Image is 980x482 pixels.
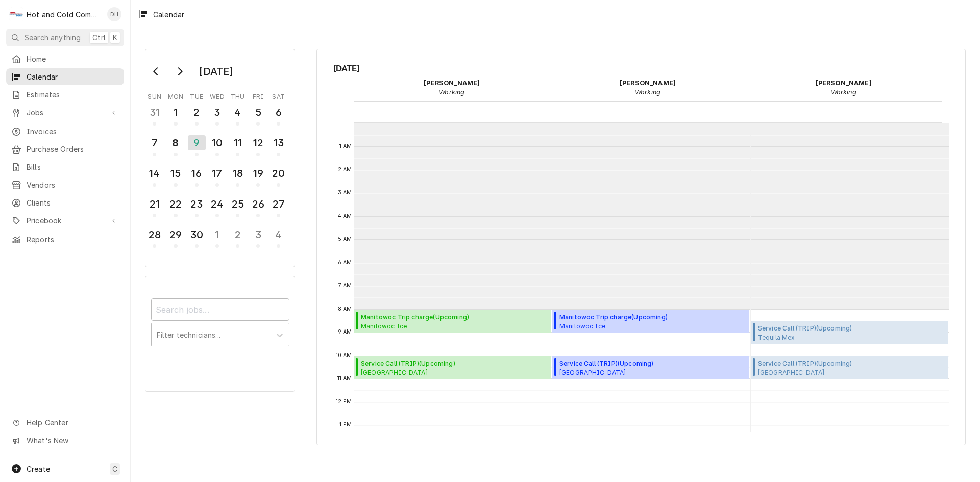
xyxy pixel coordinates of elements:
span: Tequila Mex Tequila Mex Restaurant / [STREET_ADDRESS] [758,333,896,341]
span: Purchase Orders [27,144,119,155]
div: [Service] Service Call (TRIP) Tequila Mex Tequila Mex Restaurant / 350 Paulding Plaza, Dallas, GA... [751,321,948,344]
div: 2 [189,105,205,120]
th: Saturday [268,89,289,102]
span: Ctrl [92,32,106,43]
a: Reports [6,231,124,248]
span: 6 AM [335,259,355,267]
button: Go to next month [169,63,190,80]
div: [DATE] [195,63,236,80]
span: Clients [27,197,119,208]
span: Create [27,465,50,473]
span: Vendors [27,180,119,190]
span: Manitowoc Ice 7 Brew Coffee Austell / [STREET_ADDRESS] [559,322,692,330]
span: Reports [27,234,119,245]
div: H [9,7,23,21]
div: 25 [230,196,246,212]
div: DH [107,7,121,21]
div: 2 [230,227,246,242]
div: Service Call (TRIP)(Upcoming)[GEOGRAPHIC_DATA]Lower School / [GEOGRAPHIC_DATA] [552,356,749,379]
span: Home [27,54,119,64]
div: 11 [230,135,246,150]
span: What's New [27,435,118,446]
div: 18 [230,166,246,181]
em: Working [635,88,660,96]
strong: [PERSON_NAME] [816,79,872,87]
a: Vendors [6,176,124,193]
div: 26 [250,196,266,212]
span: 10 AM [333,351,355,360]
th: Sunday [144,89,165,102]
a: Calendar [6,68,124,85]
div: 10 [209,135,225,150]
span: Jobs [27,107,104,118]
span: Calendar [27,71,119,82]
div: 4 [271,227,286,242]
div: 21 [146,196,162,212]
div: Manitowoc Trip charge(Upcoming)Manitowoc Ice7 Brew Coffee Austell / [STREET_ADDRESS] [552,310,749,333]
span: 7 AM [336,282,355,290]
div: 3 [250,227,266,242]
span: 11 AM [335,374,355,383]
th: Friday [248,89,268,102]
span: Search anything [24,32,81,43]
a: Estimates [6,86,124,103]
div: Hot and Cold Commercial Kitchens, Inc.'s Avatar [9,7,23,21]
div: 24 [209,196,225,212]
div: Daryl Harris - Working [354,75,550,100]
div: 23 [189,196,205,212]
span: Pricebook [27,215,104,226]
div: 1 [167,105,183,120]
button: Search anythingCtrlK [6,29,124,46]
div: 29 [167,227,183,242]
div: 13 [271,135,286,150]
th: Tuesday [186,89,207,102]
a: Invoices [6,123,124,140]
div: [Service] Service Call (TRIP) Hampton Inn 116 Clairmont Ave., Decatur, GA 30030 ID: JOB-1020 Stat... [751,356,948,379]
div: Service Call (TRIP)(Upcoming)[GEOGRAPHIC_DATA][STREET_ADDRESS][PERSON_NAME] [751,356,948,379]
div: Service Call (TRIP)(Upcoming)Tequila MexTequila Mex Restaurant / [STREET_ADDRESS] [751,321,948,344]
a: Home [6,50,124,67]
div: Calendar Calendar [316,49,966,445]
strong: [PERSON_NAME] [424,79,480,87]
span: Manitowoc Ice 7 Brew Coffee Austell / [STREET_ADDRESS] [361,322,493,330]
span: 9 AM [335,328,355,336]
a: Go to What's New [6,432,124,449]
div: 5 [250,105,266,120]
div: Jason Thomason - Working [746,75,942,100]
a: Bills [6,159,124,175]
div: 22 [167,196,183,212]
div: Daryl Harris's Avatar [107,7,121,21]
span: 2 AM [335,166,355,174]
strong: [PERSON_NAME] [620,79,676,87]
span: Estimates [27,89,119,100]
span: 1 PM [337,421,355,429]
div: 3 [209,105,225,120]
em: Working [831,88,856,96]
div: 9 [188,135,206,150]
div: Hot and Cold Commercial Kitchens, Inc. [27,9,102,20]
input: Search jobs... [151,298,289,321]
div: David Harris - Working [550,75,746,100]
span: [GEOGRAPHIC_DATA] Lower School / [GEOGRAPHIC_DATA] [559,368,673,376]
span: 3 AM [335,189,355,197]
div: 15 [167,166,183,181]
span: 5 AM [335,235,355,243]
div: 6 [271,105,286,120]
em: Working [439,88,464,96]
span: Service Call (TRIP) ( Upcoming ) [361,359,475,368]
th: Wednesday [207,89,227,102]
span: C [112,464,117,474]
div: 4 [230,105,246,120]
div: 16 [189,166,205,181]
span: [DATE] [333,62,949,75]
div: Manitowoc Trip charge(Upcoming)Manitowoc Ice7 Brew Coffee Austell / [STREET_ADDRESS] [354,310,551,333]
span: Service Call (TRIP) ( Upcoming ) [559,359,673,368]
div: 27 [271,196,286,212]
a: Clients [6,194,124,211]
th: Monday [165,89,186,102]
a: Go to Pricebook [6,212,124,229]
span: [GEOGRAPHIC_DATA] [STREET_ADDRESS][PERSON_NAME] [758,368,870,376]
div: 17 [209,166,225,181]
div: Calendar Day Picker [145,49,295,267]
div: 14 [146,166,162,181]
